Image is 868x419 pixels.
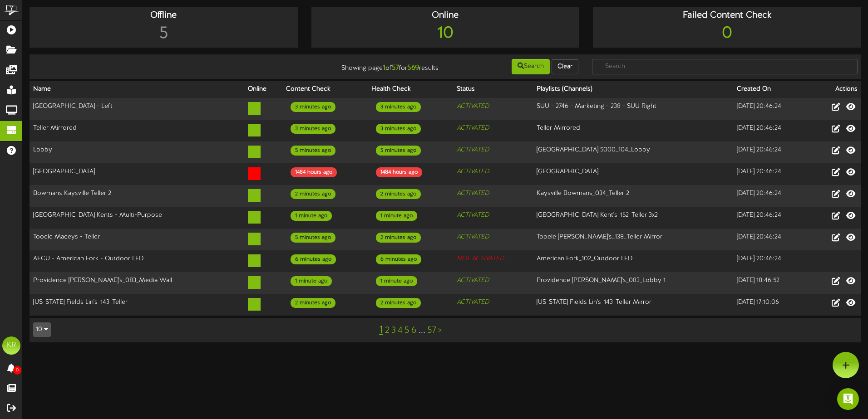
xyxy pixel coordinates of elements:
[733,120,809,141] td: [DATE] 20:46:24
[457,212,489,219] i: ACTIVATED
[733,229,809,250] td: [DATE] 20:46:24
[30,98,244,120] td: [GEOGRAPHIC_DATA] - Left
[376,233,421,243] div: 2 minutes ago
[457,125,489,132] i: ACTIVATED
[457,299,489,306] i: ACTIVATED
[733,98,809,120] td: [DATE] 20:46:24
[533,163,733,185] td: [GEOGRAPHIC_DATA]
[595,22,859,45] div: 0
[379,324,383,336] a: 1
[733,207,809,229] td: [DATE] 20:46:24
[837,388,859,410] div: Open Intercom Messenger
[533,294,733,316] td: [US_STATE] Fields Lin's_143_Teller Mirror
[291,124,335,134] div: 3 minutes ago
[733,272,809,294] td: [DATE] 18:46:52
[376,211,417,221] div: 1 minute ago
[533,98,733,120] td: SUU - 2746 - Marketing - 238 - SUU Right
[30,163,244,185] td: [GEOGRAPHIC_DATA]
[457,234,489,240] i: ACTIVATED
[533,207,733,229] td: [GEOGRAPHIC_DATA] Kent's_152_Teller 3x2
[291,146,335,156] div: 5 minutes ago
[376,189,421,199] div: 2 minutes ago
[314,22,577,45] div: 10
[13,366,21,375] span: 0
[453,81,533,98] th: Status
[533,141,733,163] td: [GEOGRAPHIC_DATA] 5000_104_Lobby
[291,102,335,112] div: 3 minutes ago
[314,9,577,22] div: Online
[533,229,733,250] td: Tooele [PERSON_NAME]'s_138_Teller Mirror
[809,81,861,98] th: Actions
[733,163,809,185] td: [DATE] 20:46:24
[306,58,445,73] div: Showing page of for results
[457,255,504,262] i: NOT ACTIVATED
[733,250,809,272] td: [DATE] 20:46:24
[733,81,809,98] th: Created On
[533,272,733,294] td: Providence [PERSON_NAME]'s_083_Lobby 1
[376,167,422,177] div: 1484 hours ago
[30,250,244,272] td: AFCU - American Fork - Outdoor LED
[533,120,733,141] td: Teller Mirrored
[32,22,296,45] div: 5
[376,102,421,112] div: 3 minutes ago
[427,326,436,336] a: 57
[30,185,244,207] td: Bowmans Kaysville Teller 2
[733,141,809,163] td: [DATE] 20:46:24
[30,120,244,141] td: Teller Mirrored
[291,167,337,177] div: 1484 hours ago
[32,9,296,22] div: Offline
[291,254,336,264] div: 6 minutes ago
[457,103,489,110] i: ACTIVATED
[533,81,733,98] th: Playlists (Channels)
[391,326,396,336] a: 3
[457,190,489,197] i: ACTIVATED
[383,64,385,72] strong: 1
[291,233,335,243] div: 5 minutes ago
[376,146,421,156] div: 5 minutes ago
[595,9,859,22] div: Failed Content Check
[419,326,425,336] a: ...
[533,250,733,272] td: American Fork_102_Outdoor LED
[30,81,244,98] th: Name
[368,81,453,98] th: Health Check
[291,211,332,221] div: 1 minute ago
[291,276,332,286] div: 1 minute ago
[282,81,368,98] th: Content Check
[30,229,244,250] td: Tooele Maceys - Teller
[376,298,421,308] div: 2 minutes ago
[291,298,335,308] div: 2 minutes ago
[533,185,733,207] td: Kaysville Bowmans_034_Teller 2
[438,326,442,336] a: >
[592,59,858,74] input: -- Search --
[291,189,335,199] div: 2 minutes ago
[385,326,390,336] a: 2
[244,81,282,98] th: Online
[404,326,409,336] a: 5
[30,141,244,163] td: Lobby
[33,322,51,337] button: 10
[376,276,417,286] div: 1 minute ago
[30,294,244,316] td: [US_STATE] Fields Lin's_143_Teller
[733,294,809,316] td: [DATE] 17:10:06
[398,326,403,336] a: 4
[457,277,489,284] i: ACTIVATED
[733,185,809,207] td: [DATE] 20:46:24
[552,59,578,74] button: Clear
[407,64,419,72] strong: 569
[376,124,421,134] div: 3 minutes ago
[392,64,399,72] strong: 57
[2,336,20,355] div: KR
[457,168,489,175] i: ACTIVATED
[512,59,550,74] button: Search
[457,146,489,153] i: ACTIVATED
[376,254,421,264] div: 6 minutes ago
[30,207,244,229] td: [GEOGRAPHIC_DATA] Kents - Multi-Purpose
[30,272,244,294] td: Providence [PERSON_NAME]'s_083_Media Wall
[411,326,417,336] a: 6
